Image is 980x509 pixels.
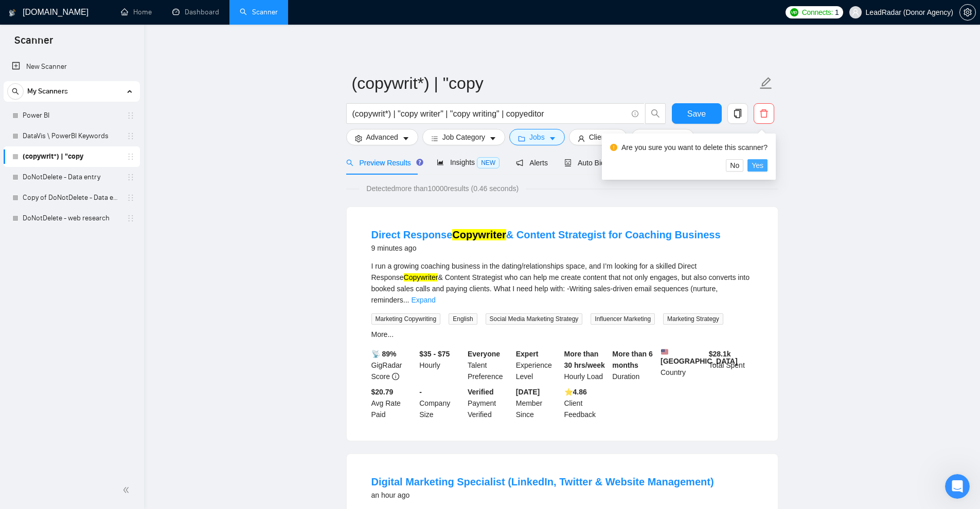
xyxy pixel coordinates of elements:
span: bars [431,135,438,142]
span: Job Category [442,131,485,143]
span: info-circle [632,110,638,117]
button: search [645,103,666,124]
span: Marketing Copywriting [371,313,441,325]
span: area-chart [437,159,444,166]
button: settingAdvancedcaret-down [346,129,418,145]
li: My Scanners [4,81,140,229]
span: notification [516,159,523,166]
span: Preview Results [346,159,420,167]
a: (copywrit*) | "copy [23,146,120,167]
div: Hourly [417,348,466,382]
span: holder [127,173,135,181]
img: logo [9,5,16,21]
span: Social Media Marketing Strategy [486,313,583,325]
span: caret-down [549,135,556,142]
a: homeHome [121,8,152,16]
button: folderJobscaret-down [509,129,565,145]
a: DoNotDelete - Data entry [23,167,120,187]
a: New Scanner [12,56,132,77]
div: Country [658,348,707,382]
div: GigRadar Score [369,348,418,382]
b: $35 - $75 [419,350,450,358]
span: No [730,160,739,171]
span: setting [355,135,362,142]
span: robot [564,159,572,166]
span: delete [754,109,774,118]
button: search [7,83,24,100]
a: searchScanner [240,8,278,16]
div: Are you sure you want to delete this scanner? [621,142,768,153]
a: More... [371,330,394,338]
li: New Scanner [4,56,140,77]
span: Influencer Marketing [591,313,655,325]
div: Duration [610,348,658,382]
img: 🇺🇸 [661,348,668,355]
span: holder [127,111,135,120]
a: Power BI [23,105,120,126]
span: NEW [477,157,500,168]
mark: Copywriter [404,273,438,281]
span: folder [518,135,525,142]
b: - [419,388,422,396]
a: Digital Marketing Specialist (LinkedIn, Twitter & Website Management) [371,476,714,487]
button: userClientcaret-down [569,129,628,145]
a: Direct ResponseCopywriter& Content Strategist for Coaching Business [371,229,721,240]
button: delete [754,103,774,124]
div: Member Since [514,386,562,420]
div: Tooltip anchor [415,158,424,167]
span: user [578,135,585,142]
span: search [8,88,23,95]
div: Total Spent [707,348,755,382]
b: Expert [516,350,539,358]
a: setting [959,8,976,16]
span: ... [403,296,409,304]
span: My Scanners [27,81,68,102]
div: an hour ago [371,489,714,501]
a: Expand [411,296,435,304]
button: setting [959,4,976,21]
b: [DATE] [516,388,540,396]
span: exclamation-circle [610,144,617,151]
span: caret-down [489,135,496,142]
div: Talent Preference [466,348,514,382]
span: Marketing Strategy [663,313,723,325]
span: Auto Bidder [564,159,615,167]
span: Alerts [516,159,548,167]
span: 1 [835,7,839,18]
div: Client Feedback [562,386,611,420]
div: Payment Verified [466,386,514,420]
span: Insights [437,158,500,166]
span: double-left [122,485,133,495]
span: holder [127,214,135,222]
b: ⭐️ 4.86 [564,388,587,396]
iframe: Intercom live chat [945,474,970,499]
span: Client [589,131,608,143]
div: Hourly Load [562,348,611,382]
span: caret-down [402,135,409,142]
div: 9 minutes ago [371,242,721,254]
a: dashboardDashboard [172,8,219,16]
span: search [646,109,665,118]
div: I run a growing coaching business in the dating/relationships space, and I’m looking for a skille... [371,260,753,306]
b: $20.79 [371,388,394,396]
button: Save [672,103,722,124]
b: $ 28.1k [709,350,731,358]
span: info-circle [392,373,399,380]
a: Copy of DoNotDelete - Data entry [23,187,120,208]
input: Scanner name... [352,70,757,96]
span: setting [960,8,975,16]
button: No [726,159,743,172]
span: edit [759,77,773,90]
button: copy [727,103,748,124]
span: Advanced [366,131,398,143]
img: upwork-logo.png [790,8,798,16]
span: holder [127,132,135,140]
span: user [852,9,859,16]
span: copy [728,109,747,118]
span: Connects: [802,7,833,18]
a: DataVis \ PowerBI Keywords [23,126,120,146]
b: More than 6 months [612,350,653,369]
button: Yes [747,159,768,172]
mark: Copywriter [452,229,506,240]
span: holder [127,153,135,161]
